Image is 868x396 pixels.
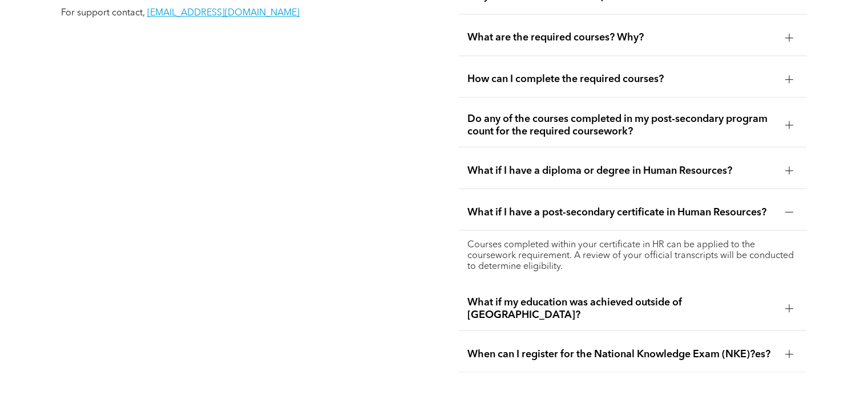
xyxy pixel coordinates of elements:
span: What if I have a post-secondary certificate in Human Resources? [467,206,776,218]
span: What if my education was achieved outside of [GEOGRAPHIC_DATA]? [467,296,776,321]
span: What if I have a diploma or degree in Human Resources? [467,164,776,177]
span: For support contact, [61,9,145,18]
p: Courses completed within your certificate in HR can be applied to the coursework requirement. A r... [467,239,797,272]
span: Do any of the courses completed in my post-secondary program count for the required coursework? [467,112,776,137]
span: When can I register for the National Knowledge Exam (NKE)?es? [467,348,776,360]
span: What are the required courses? Why? [467,31,776,44]
span: How can I complete the required courses? [467,73,776,85]
a: [EMAIL_ADDRESS][DOMAIN_NAME] [147,9,300,18]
